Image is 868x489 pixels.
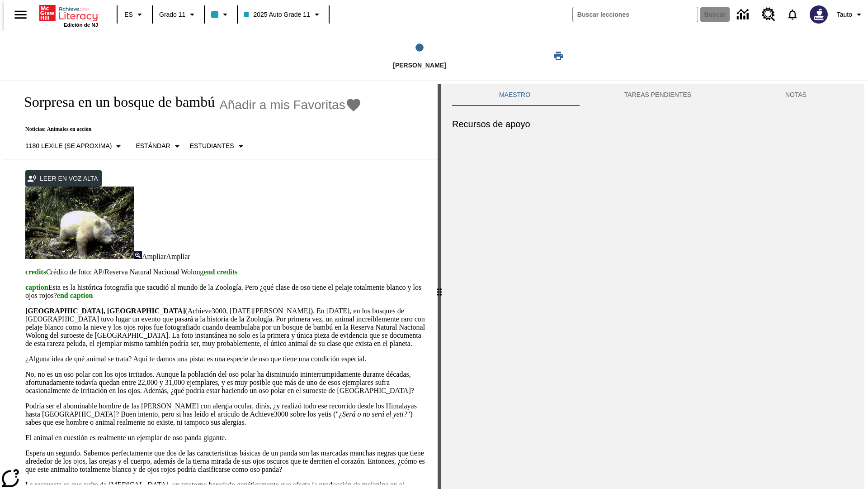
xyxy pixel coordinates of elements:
p: El animal en cuestión es realmente un ejemplar de oso panda gigante. [25,434,427,442]
img: los pandas albinos en China a veces son confundidos con osos polares [25,187,134,259]
p: ¿Alguna idea de qué animal se trata? Aquí te damos una pista: es una especie de oso que tiene una... [25,355,427,363]
button: NOTAS [738,84,854,106]
div: reading [4,84,438,484]
button: Grado: Grado 11, Elige un grado [156,6,201,23]
button: Imprimir [544,48,573,64]
p: Podría ser el abominable hombre de las [PERSON_NAME] con alergia ocular, dirás, ¿y realizó todo e... [25,402,427,427]
img: Ampliar [134,251,142,259]
p: Estándar [136,141,170,151]
button: Añadir a mis Favoritas - Sorpresa en un bosque de bambú [219,97,362,113]
a: Centro de información [731,2,756,27]
button: Maestro [452,84,577,106]
p: Crédito de foto: AP/Reserva Natural Nacional Wolong [25,268,427,276]
p: Esta es la histórica fotografía que sacudió al mundo de la Zoología. Pero ¿qué clase de oso tiene... [25,283,427,300]
span: Ampliar [142,253,166,260]
button: Lee step 1 of 1 [302,31,537,81]
h1: Sorpresa en un bosque de bambú [14,94,215,110]
a: Centro de recursos, Se abrirá en una pestaña nueva. [756,2,781,27]
button: Seleccione Lexile, 1180 Lexile (Se aproxima) [22,138,127,154]
p: Espera un segundo. Sabemos perfectamente que dos de las caracteristicas básicas de un panda son l... [25,449,427,474]
span: credits [25,268,46,276]
h6: Recursos de apoyo [452,117,854,131]
p: Noticias: Animales en acción [14,126,362,133]
div: activity [441,84,864,489]
strong: [GEOGRAPHIC_DATA], [GEOGRAPHIC_DATA] [25,307,185,315]
span: end credits [203,268,237,276]
div: Pulsa la tecla de intro o la barra espaciadora y luego presiona las flechas de derecha e izquierd... [438,84,441,489]
img: Avatar [810,5,828,24]
span: [PERSON_NAME] [393,62,446,69]
p: Estudiantes [190,141,234,151]
p: (Achieve3000, [DATE][PERSON_NAME]). En [DATE], en los bosques de [GEOGRAPHIC_DATA] tuvo lugar un ... [25,307,427,348]
span: end caption [57,292,93,299]
div: Instructional Panel Tabs [452,84,854,106]
span: Tauto [837,10,852,19]
em: ¿Será o no será el yeti? [339,410,407,418]
button: TAREAS PENDIENTES [577,84,738,106]
p: 1180 Lexile (Se aproxima) [25,141,112,151]
button: Abrir el menú lateral [7,1,34,28]
button: Perfil/Configuración [833,6,868,23]
button: Seleccionar estudiante [186,138,250,154]
button: Lenguaje: ES, Selecciona un idioma [120,6,149,23]
button: El color de la clase es azul claro. Cambiar el color de la clase. [208,6,234,23]
span: Grado 11 [159,10,185,19]
div: Portada [39,3,98,28]
span: ES [124,10,133,19]
button: Escoja un nuevo avatar [804,3,833,26]
span: Ampliar [166,253,190,260]
button: Leer en voz alta [25,170,102,187]
button: Clase: 2025 Auto Grade 11, Selecciona una clase [241,6,325,23]
span: Añadir a mis Favoritas [219,98,345,112]
p: No, no es un oso polar con los ojos irritados. Aunque la población del oso polar ha disminuido in... [25,370,427,395]
a: Notificaciones [781,3,804,26]
input: Buscar campo [573,7,698,22]
span: 2025 Auto Grade 11 [244,10,310,19]
button: Tipo de apoyo, Estándar [132,138,186,154]
span: Edición de NJ [64,22,98,28]
span: caption [25,283,48,291]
